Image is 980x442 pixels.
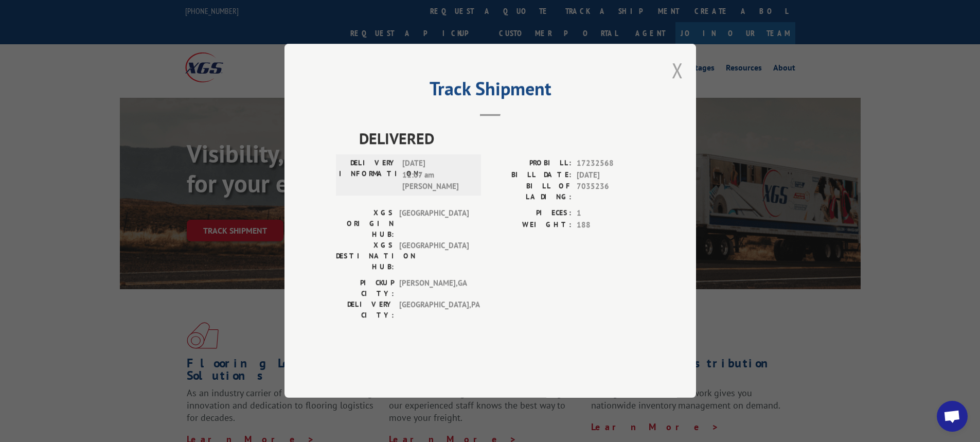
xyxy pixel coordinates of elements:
[339,158,397,193] label: DELIVERY INFORMATION:
[577,219,645,231] span: 188
[336,299,394,321] label: DELIVERY CITY:
[336,240,394,273] label: XGS DESTINATION HUB:
[490,158,572,170] label: PROBILL:
[336,278,394,299] label: PICKUP CITY:
[402,158,472,193] span: [DATE] 11:07 am [PERSON_NAME]
[359,127,645,150] span: DELIVERED
[937,401,968,432] div: Open chat
[577,181,645,203] span: 7035236
[399,299,469,321] span: [GEOGRAPHIC_DATA] , PA
[399,278,469,299] span: [PERSON_NAME] , GA
[490,208,572,220] label: PIECES:
[336,208,394,240] label: XGS ORIGIN HUB:
[577,208,645,220] span: 1
[490,169,572,181] label: BILL DATE:
[399,240,469,273] span: [GEOGRAPHIC_DATA]
[577,169,645,181] span: [DATE]
[336,81,645,101] h2: Track Shipment
[672,57,683,84] button: Close modal
[490,219,572,231] label: WEIGHT:
[399,208,469,240] span: [GEOGRAPHIC_DATA]
[490,181,572,203] label: BILL OF LADING:
[577,158,645,170] span: 17232568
